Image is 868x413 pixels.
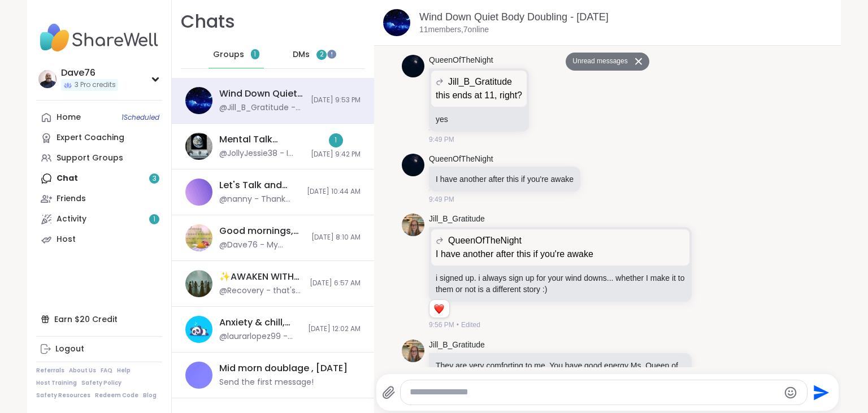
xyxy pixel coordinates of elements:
img: Mental Talk Space: Supporting One Another, Oct 13 [185,133,212,160]
a: About Us [69,367,96,375]
img: https://sharewell-space-live.sfo3.digitaloceanspaces.com/user-generated/d7277878-0de6-43a2-a937-4... [402,154,424,176]
div: @JollyJessie38 - I have sessions for anyone that need them [DATE] and [DATE] almost all day and t... [219,148,304,159]
button: Send [808,380,833,405]
button: Emoji picker [784,386,797,399]
iframe: Spotlight [327,50,336,59]
span: 3 Pro credits [75,80,116,90]
div: Expert Coaching [57,132,124,144]
img: Wind Down Quiet Body Doubling - Monday, Oct 13 [185,87,212,114]
img: Let's Talk and Have Good Vibes , Oct 14 [185,179,212,206]
div: 1 [329,133,343,147]
div: Anxiety & chill, [DATE] [219,316,301,329]
a: Jill_B_Gratitude [429,214,485,225]
img: ShareWell Nav Logo [36,18,162,58]
span: Edited [461,320,480,330]
div: Host [57,234,76,245]
a: Help [117,367,131,375]
a: Friends [36,189,162,209]
span: DMs [293,49,310,60]
div: Friends [57,193,86,205]
a: Activity1 [36,209,162,229]
div: Send the first message! [219,377,314,388]
div: Good mornings, Goals and Gratitude's , [DATE] [219,225,305,237]
div: @nanny - Thank you [219,194,300,205]
div: Earn $20 Credit [36,309,162,329]
a: Redeem Code [95,392,138,399]
a: Home1Scheduled [36,107,162,128]
h1: Chats [181,9,235,34]
img: https://sharewell-space-live.sfo3.digitaloceanspaces.com/user-generated/2564abe4-c444-4046-864b-7... [402,340,424,362]
div: @Jill_B_Gratitude - They are very comforting to me. You have good energy Ms. Queen of the Night <3 [219,102,304,114]
div: Logout [55,344,84,355]
img: https://sharewell-space-live.sfo3.digitaloceanspaces.com/user-generated/2564abe4-c444-4046-864b-7... [402,214,424,236]
div: Mid morn doublage , [DATE] [219,362,348,375]
a: QueenOfTheNight [429,154,493,165]
img: ✨AWAKEN WITH BEAUTIFUL SOULS✨, Oct 13 [185,270,212,297]
img: Mid morn doublage , Oct 13 [185,362,212,389]
div: Home [57,112,81,123]
p: They are very comforting to me. You have good energy Ms. Queen of the Night <3 [436,360,685,382]
a: Jill_B_Gratitude [429,340,485,351]
a: Safety Policy [81,379,121,387]
span: 9:49 PM [429,194,454,205]
img: https://sharewell-space-live.sfo3.digitaloceanspaces.com/user-generated/d7277878-0de6-43a2-a937-4... [402,55,424,77]
span: • [457,320,459,330]
span: 2 [320,50,324,59]
a: Referrals [36,367,64,375]
a: Support Groups [36,148,162,168]
span: Groups [213,49,244,60]
span: [DATE] 9:42 PM [311,150,361,159]
a: Host Training [36,379,77,387]
div: ✨AWAKEN WITH BEAUTIFUL SOULS✨, [DATE] [219,271,303,283]
div: @Dave76 - My Thoughts for you @[PERSON_NAME] [219,240,305,251]
span: [DATE] 10:44 AM [307,187,361,197]
div: Mental Talk Space: Supporting One Another, [DATE] [219,133,304,146]
div: @Recovery - that's amazing imagery! [219,285,303,297]
span: [DATE] 12:02 AM [308,324,361,334]
a: QueenOfTheNight [429,55,493,66]
a: Host [36,229,162,250]
p: i signed up. i always sign up for your wind downs... whether I make it to them or not is a differ... [436,272,685,295]
span: 9:49 PM [429,134,454,145]
button: Reactions: love [433,305,445,314]
p: yes [436,114,522,125]
span: [DATE] 9:53 PM [311,95,361,105]
span: 1 [153,215,155,224]
p: this ends at 11, right? [436,89,522,102]
a: Blog [143,392,157,399]
p: I have another after this if you're awake [436,173,574,185]
a: Expert Coaching [36,128,162,148]
div: Let's Talk and Have Good Vibes , [DATE] [219,179,300,192]
p: 11 members, 7 online [419,24,489,36]
a: Logout [36,339,162,359]
a: FAQ [101,367,112,375]
span: Jill_B_Gratitude [448,75,512,89]
span: 1 Scheduled [121,113,159,122]
a: Wind Down Quiet Body Doubling - [DATE] [419,11,609,23]
p: I have another after this if you're awake [436,247,685,261]
div: Support Groups [57,153,123,164]
div: Dave76 [61,67,118,79]
div: Wind Down Quiet Body Doubling - [DATE] [219,88,304,100]
a: Safety Resources [36,392,90,399]
span: 1 [254,50,256,59]
img: Good mornings, Goals and Gratitude's , Oct 13 [185,224,212,251]
div: Reaction list [429,300,449,318]
span: 9:56 PM [429,320,454,330]
img: Anxiety & chill, Oct 12 [185,316,212,343]
img: Wind Down Quiet Body Doubling - Monday, Oct 13 [383,9,410,36]
span: [DATE] 6:57 AM [310,279,361,288]
div: Activity [57,214,86,225]
div: @laurarlopez99 - you got this!!! just keep going one day at a time! or one minute, one second, etc. [219,331,301,342]
textarea: Type your message [410,386,779,398]
span: [DATE] 8:10 AM [311,233,361,242]
button: Unread messages [566,53,631,71]
span: QueenOfTheNight [448,234,522,247]
img: Dave76 [38,70,57,88]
